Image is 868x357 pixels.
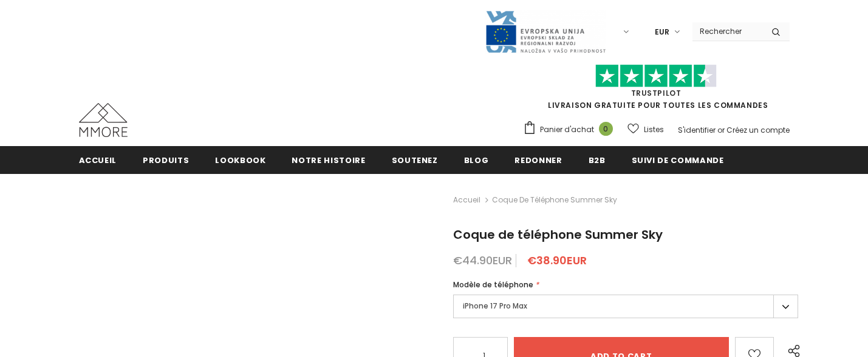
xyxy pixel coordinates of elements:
a: Panier d'achat 0 [523,121,619,139]
a: Créez un compte [726,125,790,135]
span: Coque de téléphone Summer Sky [453,226,663,243]
span: 0 [599,122,613,136]
span: Modèle de téléphone [453,279,533,290]
a: B2B [589,146,606,173]
a: TrustPilot [631,88,682,98]
label: iPhone 17 Pro Max [453,295,799,318]
a: Redonner [514,146,562,173]
a: Notre histoire [292,146,365,173]
span: Coque de téléphone Summer Sky [492,193,617,207]
span: Accueil [79,155,117,166]
img: Faites confiance aux étoiles pilotes [595,64,717,88]
a: Javni Razpis [485,26,606,36]
span: Lookbook [215,155,265,166]
a: Listes [627,119,664,140]
span: LIVRAISON GRATUITE POUR TOUTES LES COMMANDES [523,70,790,110]
span: €38.90EUR [527,253,587,268]
span: Produits [143,155,189,166]
img: Cas MMORE [79,103,128,137]
img: Javni Razpis [485,10,606,54]
span: B2B [589,155,606,166]
a: S'identifier [678,125,716,135]
span: €44.90EUR [453,253,512,268]
span: EUR [655,26,669,38]
span: or [717,125,725,135]
span: soutenez [392,155,438,166]
a: Produits [143,146,189,173]
a: Accueil [453,193,480,207]
a: Lookbook [215,146,265,173]
span: Redonner [514,155,562,166]
span: Listes [644,124,664,136]
span: Notre histoire [292,155,365,166]
a: soutenez [392,146,438,173]
a: Suivi de commande [632,146,724,173]
input: Search Site [692,22,762,40]
span: Panier d'achat [540,124,594,136]
a: Blog [464,146,489,173]
a: Accueil [79,146,117,173]
span: Blog [464,155,489,166]
span: Suivi de commande [632,155,724,166]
